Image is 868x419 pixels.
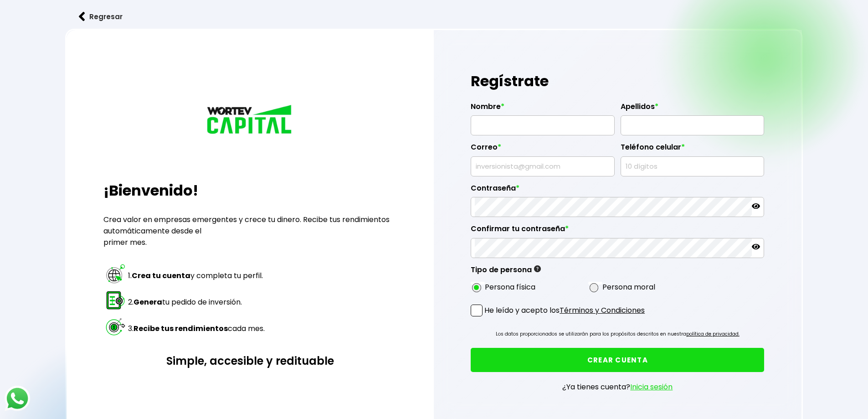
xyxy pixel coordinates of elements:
[471,67,764,95] h1: Regístrate
[625,157,760,176] input: 10 dígitos
[485,281,535,293] label: Persona física
[103,353,397,369] h3: Simple, accesible y redituable
[471,102,615,116] label: Nombre
[128,263,265,288] td: 1. y completa tu perfil.
[65,5,136,29] button: Regresar
[65,5,803,29] a: flecha izquierdaRegresar
[630,382,673,392] a: Inicia sesión
[128,316,265,341] td: 3. cada mes.
[686,331,740,337] a: política de privacidad.
[484,305,645,316] p: He leído y acepto los
[471,348,764,372] button: CREAR CUENTA
[105,316,126,337] img: paso 3
[471,143,615,156] label: Correo
[621,143,765,156] label: Teléfono celular
[471,265,541,279] label: Tipo de persona
[496,330,740,339] p: Los datos proporcionados se utilizarán para los propósitos descritos en nuestra
[128,289,265,315] td: 2. tu pedido de inversión.
[471,224,764,238] label: Confirmar tu contraseña
[103,214,397,248] p: Crea valor en empresas emergentes y crece tu dinero. Recibe tus rendimientos automáticamente desd...
[562,381,673,393] p: ¿Ya tienes cuenta?
[475,157,611,176] input: inversionista@gmail.com
[134,323,228,334] strong: Recibe tus rendimientos
[79,12,85,21] img: flecha izquierda
[534,265,541,272] img: gfR76cHglkPwleuBLjWdxeZVvX9Wp6JBDmjRYY8JYDQn16A2ICN00zLTgIroGa6qie5tIuWH7V3AapTKqzv+oMZsGfMUqL5JM...
[471,184,764,197] label: Contraseña
[105,290,126,311] img: paso 2
[560,305,645,316] a: Términos y Condiciones
[5,386,30,411] img: logos_whatsapp-icon.242b2217.svg
[134,297,162,307] strong: Genera
[621,102,765,116] label: Apellidos
[205,103,296,137] img: logo_wortev_capital
[103,180,397,202] h2: ¡Bienvenido!
[132,270,190,281] strong: Crea tu cuenta
[602,281,655,293] label: Persona moral
[105,263,126,285] img: paso 1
